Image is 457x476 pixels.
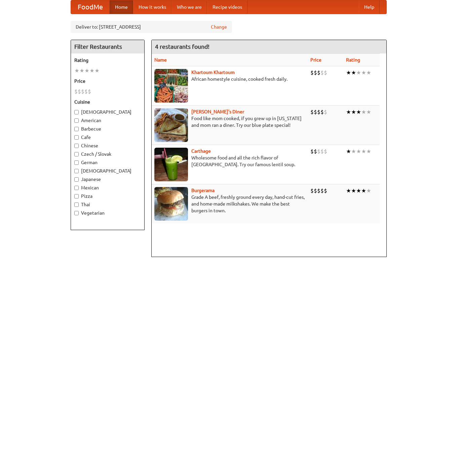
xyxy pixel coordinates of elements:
[74,201,141,208] label: Thai
[154,76,305,82] p: African homestyle cuisine, cooked fresh daily.
[74,99,141,105] h5: Cuisine
[154,115,305,129] p: Food like mom cooked, if you grew up in [US_STATE] and mom ran a diner. Try our blue plate special!
[74,109,141,115] label: [DEMOGRAPHIC_DATA]
[314,69,317,76] li: $
[74,125,141,132] label: Barbecue
[356,187,361,194] li: ★
[324,187,327,194] li: $
[74,127,79,131] input: Barbecue
[356,69,361,76] li: ★
[74,144,79,148] input: Chinese
[366,187,371,194] li: ★
[84,88,88,95] li: $
[356,108,361,116] li: ★
[317,69,320,76] li: $
[74,184,141,191] label: Mexican
[351,187,356,194] li: ★
[74,135,79,140] input: Cafe
[74,67,79,74] li: ★
[88,88,91,95] li: $
[320,108,324,116] li: $
[324,108,327,116] li: $
[74,193,141,199] label: Pizza
[310,108,314,116] li: $
[359,0,380,14] a: Help
[346,69,351,76] li: ★
[155,43,210,50] ng-pluralize: 4 restaurants found!
[314,148,317,155] li: $
[324,69,327,76] li: $
[74,210,141,216] label: Vegetarian
[346,148,351,155] li: ★
[366,69,371,76] li: ★
[320,69,324,76] li: $
[314,187,317,194] li: $
[314,108,317,116] li: $
[317,187,320,194] li: $
[317,108,320,116] li: $
[320,148,324,155] li: $
[310,187,314,194] li: $
[351,69,356,76] li: ★
[154,108,188,142] img: sallys.jpg
[366,108,371,116] li: ★
[191,70,235,75] a: Khartoum Khartoum
[74,203,79,207] input: Thai
[79,67,84,74] li: ★
[74,176,141,183] label: Japanese
[89,67,94,74] li: ★
[71,21,232,33] div: Deliver to: [STREET_ADDRESS]
[71,40,144,53] h4: Filter Restaurants
[110,0,133,14] a: Home
[74,168,141,174] label: [DEMOGRAPHIC_DATA]
[154,187,188,221] img: burgerama.jpg
[74,211,79,215] input: Vegetarian
[207,0,247,14] a: Recipe videos
[84,67,89,74] li: ★
[74,186,79,190] input: Mexican
[356,148,361,155] li: ★
[191,109,244,114] a: [PERSON_NAME]'s Diner
[211,24,227,30] a: Change
[361,187,366,194] li: ★
[94,67,100,74] li: ★
[310,57,321,63] a: Price
[74,169,79,173] input: [DEMOGRAPHIC_DATA]
[310,148,314,155] li: $
[154,148,188,181] img: carthage.jpg
[361,108,366,116] li: ★
[361,148,366,155] li: ★
[74,134,141,141] label: Cafe
[74,110,79,114] input: [DEMOGRAPHIC_DATA]
[346,187,351,194] li: ★
[74,118,79,123] input: American
[133,0,172,14] a: How it works
[74,57,141,64] h5: Rating
[324,148,327,155] li: $
[154,194,305,214] p: Grade A beef, freshly ground every day, hand-cut fries, and home-made milkshakes. We make the bes...
[78,88,81,95] li: $
[74,159,141,166] label: German
[172,0,207,14] a: Who we are
[320,187,324,194] li: $
[154,69,188,103] img: khartoum.jpg
[346,108,351,116] li: ★
[191,148,211,154] a: Carthage
[74,117,141,124] label: American
[310,69,314,76] li: $
[154,57,167,63] a: Name
[361,69,366,76] li: ★
[71,0,110,14] a: FoodMe
[317,148,320,155] li: $
[74,152,79,156] input: Czech / Slovak
[351,108,356,116] li: ★
[74,160,79,165] input: German
[74,194,79,198] input: Pizza
[74,88,78,95] li: $
[346,57,360,63] a: Rating
[191,188,215,193] a: Burgerama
